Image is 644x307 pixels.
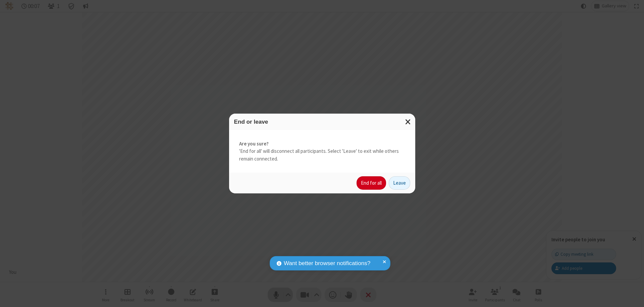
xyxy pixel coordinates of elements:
button: End for all [357,176,386,190]
div: 'End for all' will disconnect all participants. Select 'Leave' to exit while others remain connec... [229,130,415,173]
button: Leave [389,176,410,190]
button: Close modal [401,114,415,130]
span: Want better browser notifications? [284,259,370,268]
strong: Are you sure? [239,140,405,148]
h3: End or leave [234,119,410,125]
